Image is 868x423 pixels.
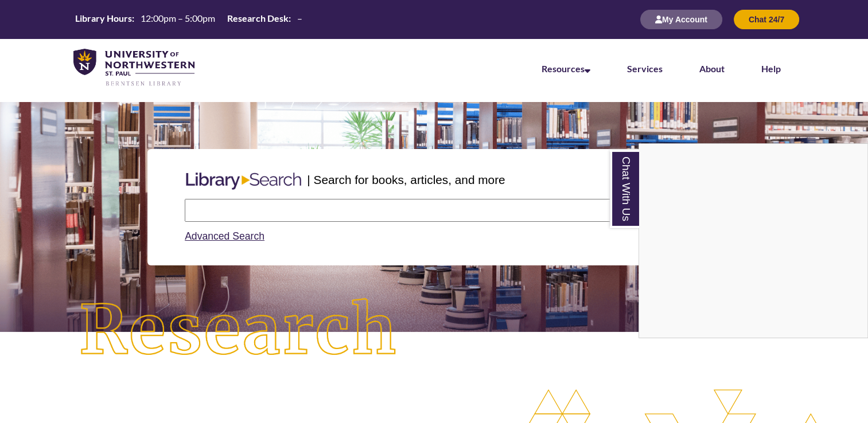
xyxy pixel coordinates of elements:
[73,49,194,87] img: UNWSP Library Logo
[639,144,867,338] iframe: Chat Widget
[542,63,590,74] a: Resources
[761,63,781,74] a: Help
[610,150,639,228] a: Chat With Us
[627,63,663,74] a: Services
[699,63,725,74] a: About
[639,143,868,338] div: Chat With Us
